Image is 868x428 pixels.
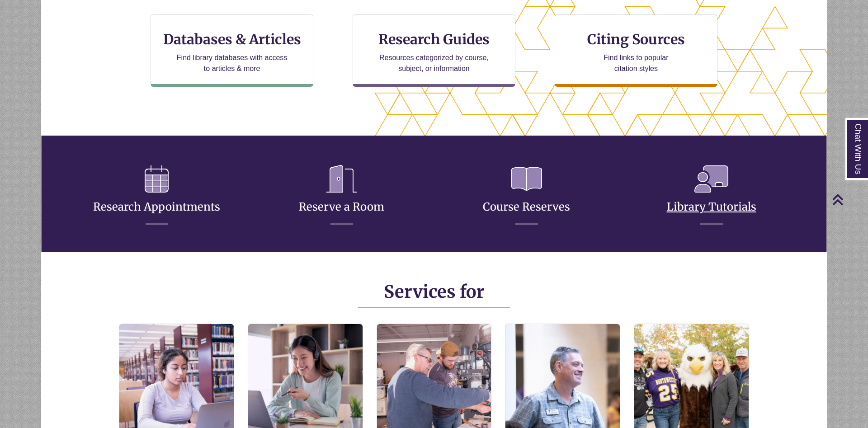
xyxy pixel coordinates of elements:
[384,281,485,302] span: Services for
[832,193,866,206] a: Back to Top
[93,178,220,214] a: Research Appointments
[375,52,493,74] p: Resources categorized by course, subject, or information
[581,31,691,48] h3: Citing Sources
[360,31,508,48] h3: Research Guides
[151,14,313,87] a: Databases & Articles Find library databases with access to articles & more
[173,52,291,74] p: Find library databases with access to articles & more
[483,178,570,214] a: Course Reserves
[592,52,680,74] p: Find links to popular citation styles
[555,14,717,87] a: Citing Sources Find links to popular citation styles
[299,178,384,214] a: Reserve a Room
[667,178,756,214] a: Library Tutorials
[353,14,515,87] a: Research Guides Resources categorized by course, subject, or information
[158,31,306,48] h3: Databases & Articles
